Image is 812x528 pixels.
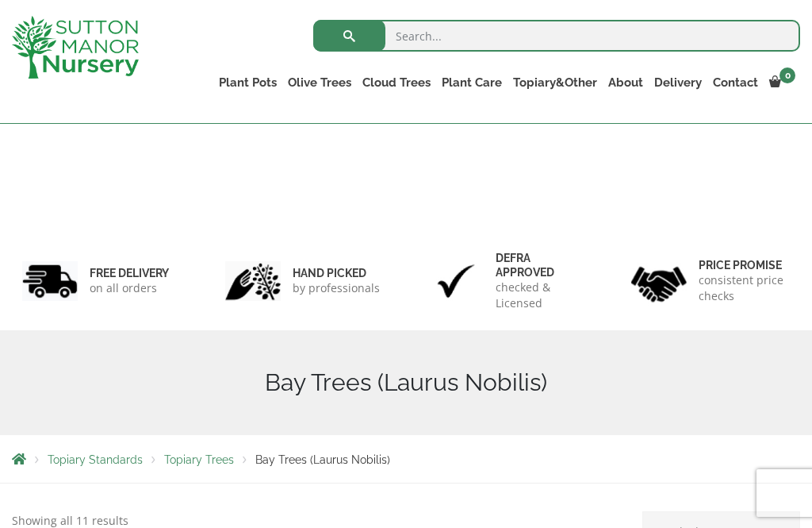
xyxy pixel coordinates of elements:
[779,67,795,83] span: 0
[12,16,139,79] img: logo
[313,20,800,52] input: Search...
[282,71,357,94] a: Olive Trees
[649,71,707,94] a: Delivery
[213,71,282,94] a: Plant Pots
[293,266,380,280] h6: hand picked
[22,261,78,302] img: 1.jpg
[699,272,790,304] p: consistent price checks
[12,368,800,397] h1: Bay Trees (Laurus Nobilis)
[436,71,507,94] a: Plant Care
[631,256,687,305] img: 4.jpg
[255,453,390,466] span: Bay Trees (Laurus Nobilis)
[293,280,380,296] p: by professionals
[225,261,281,302] img: 2.jpg
[496,251,587,279] h6: Defra approved
[48,453,143,466] a: Topiary Standards
[764,71,800,94] a: 0
[603,71,649,94] a: About
[699,258,790,272] h6: Price promise
[707,71,764,94] a: Contact
[90,266,169,280] h6: FREE DELIVERY
[496,279,587,311] p: checked & Licensed
[507,71,603,94] a: Topiary&Other
[428,261,484,302] img: 3.jpg
[12,453,800,465] nav: Breadcrumbs
[164,453,234,466] a: Topiary Trees
[90,280,169,296] p: on all orders
[357,71,436,94] a: Cloud Trees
